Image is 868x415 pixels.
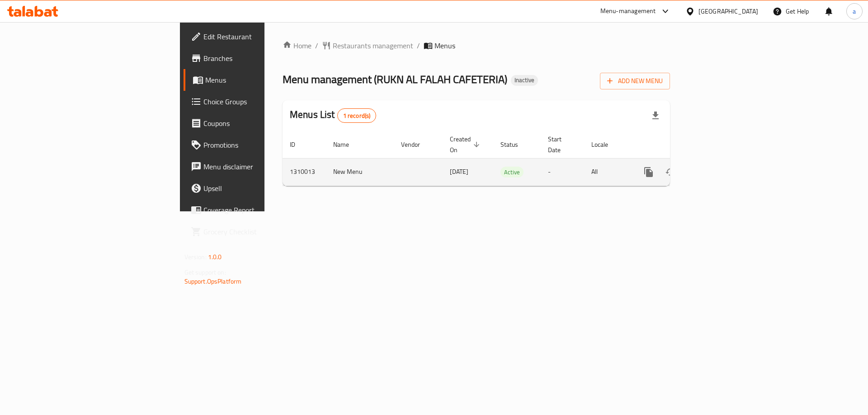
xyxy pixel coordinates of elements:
[631,131,732,159] th: Actions
[203,183,318,194] span: Upsell
[290,139,307,150] span: ID
[283,40,670,51] nav: breadcrumb
[337,108,377,123] div: Total records count
[184,69,325,91] a: Menus
[500,167,524,177] span: Active
[333,40,413,51] span: Restaurants management
[205,75,318,85] span: Menus
[434,40,455,51] span: Menus
[283,131,732,186] table: enhanced table
[203,205,318,215] span: Coverage Report
[417,40,420,51] li: /
[184,26,325,47] a: Edit Restaurant
[184,112,325,134] a: Coupons
[853,6,856,16] span: a
[184,177,325,199] a: Upsell
[541,158,584,186] td: -
[333,139,361,150] span: Name
[203,226,318,237] span: Grocery Checklist
[184,251,207,263] span: Version:
[548,134,573,155] span: Start Date
[591,139,620,150] span: Locale
[203,118,318,129] span: Coupons
[203,53,318,64] span: Branches
[511,76,538,84] span: Inactive
[203,140,318,150] span: Promotions
[184,47,325,69] a: Branches
[322,40,413,51] a: Restaurants management
[511,75,538,86] div: Inactive
[184,221,325,242] a: Grocery Checklist
[184,199,325,221] a: Coverage Report
[698,6,758,16] div: [GEOGRAPHIC_DATA]
[290,108,376,123] h2: Menus List
[184,266,226,278] span: Get support on:
[600,6,656,17] div: Menu-management
[500,167,524,177] div: Active
[645,105,666,126] div: Export file
[338,112,376,120] span: 1 record(s)
[203,31,318,42] span: Edit Restaurant
[660,161,681,183] button: Change Status
[638,161,660,183] button: more
[600,73,670,89] button: Add New Menu
[283,69,507,89] span: Menu management ( RUKN AL FALAH CAFETERIA )
[203,96,318,107] span: Choice Groups
[450,166,468,177] span: [DATE]
[184,134,325,156] a: Promotions
[450,134,482,155] span: Created On
[500,139,530,150] span: Status
[326,158,394,186] td: New Menu
[208,251,222,263] span: 1.0.0
[401,139,432,150] span: Vendor
[607,75,663,87] span: Add New Menu
[184,275,242,287] a: Support.OpsPlatform
[184,91,325,112] a: Choice Groups
[184,156,325,177] a: Menu disclaimer
[584,158,631,186] td: All
[203,161,318,172] span: Menu disclaimer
